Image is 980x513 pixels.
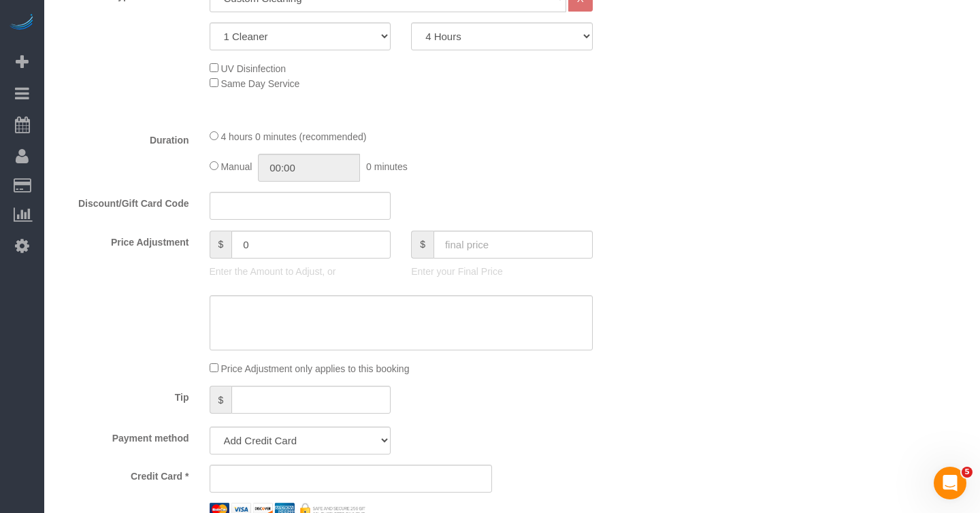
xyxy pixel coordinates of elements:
[8,14,35,33] img: Automaid Logo
[210,265,391,278] p: Enter the Amount to Adjust, or
[220,131,366,142] span: 4 hours 0 minutes (recommended)
[48,386,199,404] label: Tip
[48,192,199,210] label: Discount/Gift Card Code
[411,265,593,278] p: Enter your Final Price
[220,63,286,74] span: UV Disinfection
[366,161,408,172] span: 0 minutes
[934,467,966,499] iframe: Intercom live chat
[220,161,252,172] span: Manual
[48,427,199,445] label: Payment method
[210,231,232,259] span: $
[411,231,434,259] span: $
[221,473,480,485] iframe: Secure card payment input frame
[962,467,973,478] span: 5
[48,129,199,147] label: Duration
[220,78,299,89] span: Same Day Service
[48,465,199,483] label: Credit Card *
[434,231,593,259] input: final price
[220,363,409,374] span: Price Adjustment only applies to this booking
[48,231,199,249] label: Price Adjustment
[210,386,232,414] span: $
